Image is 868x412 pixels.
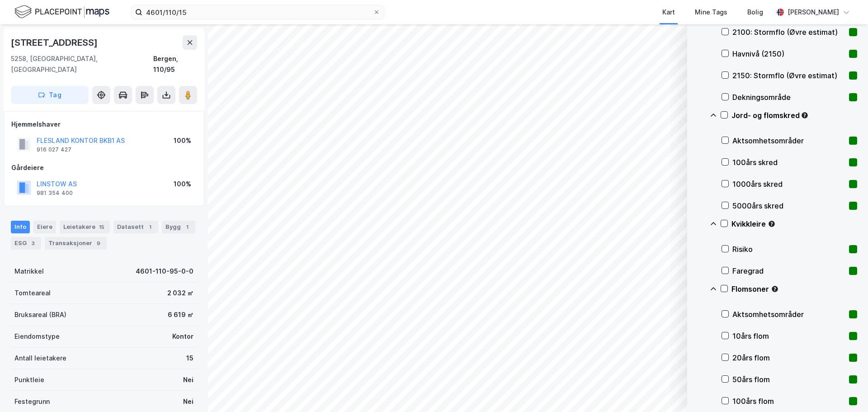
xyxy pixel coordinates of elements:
[732,244,845,255] div: Risiko
[97,223,106,232] div: 15
[14,396,50,407] div: Festegrunn
[11,221,30,233] div: Info
[14,374,44,385] div: Punktleie
[747,7,763,18] div: Bolig
[94,239,103,248] div: 9
[731,110,857,121] div: Jord- og flomskred
[168,309,193,320] div: 6 619 ㎡
[731,284,857,294] div: Flomsoner
[14,4,109,20] img: logo.f888ab2527a4732fd821a326f86c7f29.svg
[695,7,727,18] div: Mine Tags
[33,221,56,233] div: Eiere
[37,146,71,153] div: 916 027 427
[732,92,845,103] div: Dekningsområde
[801,111,809,119] div: Tooltip anchor
[823,369,868,412] iframe: Chat Widget
[174,135,191,146] div: 100%
[14,266,44,277] div: Matrikkel
[183,396,193,407] div: Nei
[11,119,197,130] div: Hjemmelshaver
[113,221,158,233] div: Datasett
[14,309,66,320] div: Bruksareal (BRA)
[45,237,107,250] div: Transaksjoner
[14,331,60,342] div: Eiendomstype
[11,162,197,173] div: Gårdeiere
[11,53,153,75] div: 5258, [GEOGRAPHIC_DATA], [GEOGRAPHIC_DATA]
[11,86,89,104] button: Tag
[142,5,373,19] input: Søk på adresse, matrikkel, gårdeiere, leietakere eller personer
[186,353,193,364] div: 15
[14,288,51,298] div: Tomteareal
[732,331,845,341] div: 10års flom
[732,396,845,407] div: 100års flom
[732,157,845,168] div: 100års skred
[771,285,779,293] div: Tooltip anchor
[174,179,191,189] div: 100%
[731,218,857,229] div: Kvikkleire
[146,223,155,232] div: 1
[37,189,73,197] div: 981 354 400
[788,7,839,18] div: [PERSON_NAME]
[732,265,845,276] div: Faregrad
[60,221,110,233] div: Leietakere
[153,53,197,75] div: Bergen, 110/95
[172,331,193,342] div: Kontor
[732,48,845,59] div: Havnivå (2150)
[136,266,193,277] div: 4601-110-95-0-0
[732,135,845,146] div: Aktsomhetsområder
[732,27,845,38] div: 2100: Stormflo (Øvre estimat)
[823,369,868,412] div: Kontrollprogram for chat
[162,221,195,233] div: Bygg
[167,288,193,298] div: 2 032 ㎡
[662,7,675,18] div: Kart
[28,239,38,248] div: 3
[732,179,845,189] div: 1000års skred
[183,374,193,385] div: Nei
[732,70,845,81] div: 2150: Stormflo (Øvre estimat)
[732,309,845,320] div: Aktsomhetsområder
[732,352,845,363] div: 20års flom
[768,220,776,228] div: Tooltip anchor
[14,353,66,364] div: Antall leietakere
[732,200,845,211] div: 5000års skred
[11,237,41,250] div: ESG
[11,35,99,50] div: [STREET_ADDRESS]
[732,374,845,385] div: 50års flom
[183,223,192,232] div: 1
